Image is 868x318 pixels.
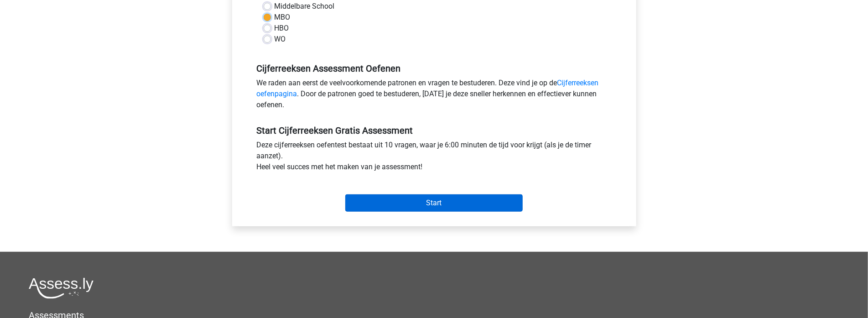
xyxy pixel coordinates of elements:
[250,140,619,176] div: Deze cijferreeksen oefentest bestaat uit 10 vragen, waar je 6:00 minuten de tijd voor krijgt (als...
[275,34,286,45] label: WO
[345,194,523,212] input: Start
[29,277,94,299] img: Assessly logo
[275,23,289,34] label: HBO
[257,125,612,136] h5: Start Cijferreeksen Gratis Assessment
[275,1,335,12] label: Middelbare School
[250,78,619,114] div: We raden aan eerst de veelvoorkomende patronen en vragen te bestuderen. Deze vind je op de . Door...
[257,63,612,74] h5: Cijferreeksen Assessment Oefenen
[275,12,291,23] label: MBO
